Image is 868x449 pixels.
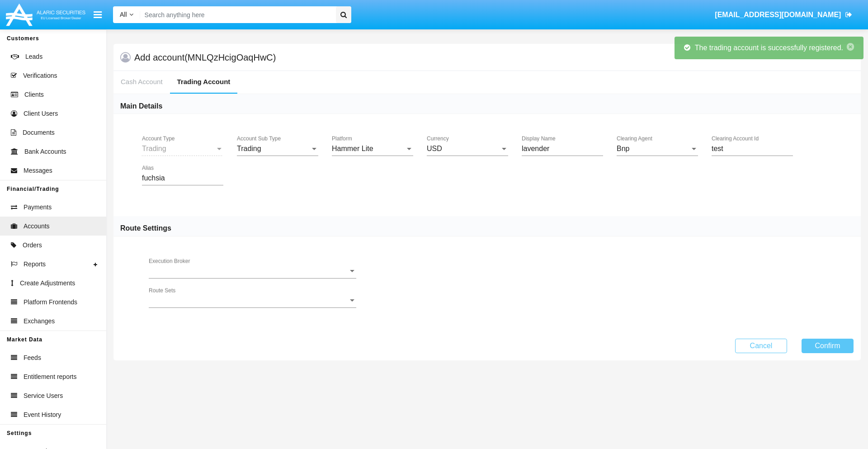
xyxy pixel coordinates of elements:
span: Route Sets [149,297,348,305]
span: Create Adjustments [20,279,75,288]
span: Accounts [24,222,50,231]
span: Bnp [617,145,629,152]
span: Messages [24,166,52,175]
span: Payments [24,203,52,212]
button: Cancel [735,339,787,353]
input: Search [140,6,333,23]
span: The trading account is successfully registered. [695,44,843,52]
span: USD [427,145,442,152]
span: Hammer Lite [332,145,373,152]
button: Confirm [802,339,854,353]
h5: Add account (MNLQzHcigOaqHwC) [134,54,276,61]
span: All [120,11,127,18]
span: Verifications [23,71,57,80]
span: Execution Broker [149,267,348,275]
span: Exchanges [24,317,55,326]
h6: Main Details [120,101,162,111]
span: Feeds [24,353,41,363]
span: Platform Frontends [24,298,77,307]
span: Documents [23,128,55,137]
span: Trading [237,145,261,152]
h6: Route Settings [120,223,171,233]
span: Client Users [24,109,58,118]
span: Entitlement reports [24,372,77,382]
span: Trading [142,145,166,152]
span: Orders [23,241,42,250]
span: Leads [25,52,42,61]
span: Event History [24,410,61,420]
a: [EMAIL_ADDRESS][DOMAIN_NAME] [711,2,857,28]
span: Service Users [24,391,63,401]
a: All [113,10,140,19]
span: [EMAIL_ADDRESS][DOMAIN_NAME] [715,11,841,19]
span: Clients [24,90,44,99]
span: Bank Accounts [24,147,66,156]
span: Reports [24,260,46,269]
img: Logo image [5,1,87,28]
